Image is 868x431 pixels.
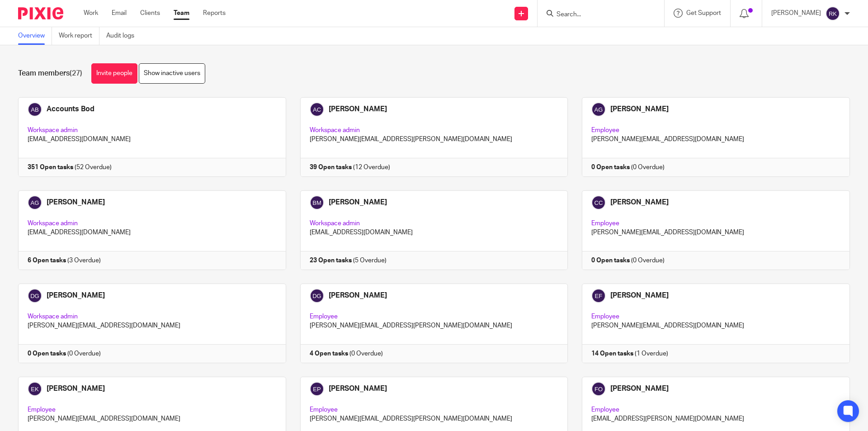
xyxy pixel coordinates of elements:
[139,63,205,84] a: Show inactive users
[84,9,98,18] a: Work
[59,27,99,45] a: Work report
[91,63,137,84] a: Invite people
[112,9,127,18] a: Email
[18,69,82,78] h1: Team members
[826,6,840,21] img: svg%3E
[70,70,82,77] span: (27)
[18,27,52,45] a: Overview
[106,27,141,45] a: Audit logs
[556,11,637,19] input: Search
[140,9,160,18] a: Clients
[18,7,63,19] img: Pixie
[771,9,821,18] p: [PERSON_NAME]
[203,9,226,18] a: Reports
[686,10,721,16] span: Get Support
[174,9,189,18] a: Team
